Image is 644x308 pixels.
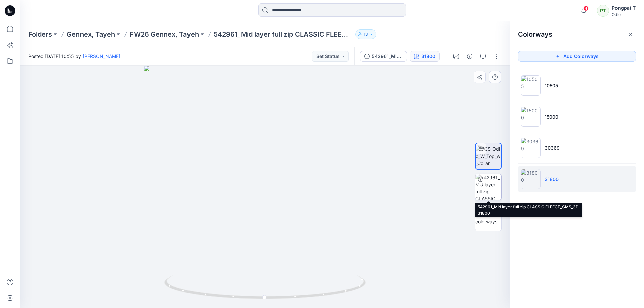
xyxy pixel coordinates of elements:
a: FW26 Gennex, Tayeh [130,29,199,39]
div: 542961_Mid layer full zip CLASSIC FLEECE_SMS_3D [372,53,402,60]
img: 15000 [521,107,541,127]
img: All colorways [475,211,501,225]
p: 15000 [545,113,558,120]
img: 542961_Mid layer full zip CLASSIC FLEECE_SMS_3D 31800 [475,174,501,200]
p: 542961_Mid layer full zip CLASSIC FLEECE_SMS_3D [214,29,353,39]
a: Folders [28,29,52,39]
button: 542961_Mid layer full zip CLASSIC FLEECE_SMS_3D [360,51,407,62]
p: 31800 [545,176,559,183]
a: Gennex, Tayeh [67,29,115,39]
div: Odlo [612,12,636,17]
button: Add Colorways [518,51,636,62]
button: 31800 [410,51,440,62]
h2: Colorways [518,30,552,38]
img: 31800 [521,169,541,189]
div: PT [597,5,609,17]
span: 4 [583,6,589,11]
span: Posted [DATE] 10:55 by [28,53,120,60]
div: 31800 [421,53,435,60]
img: 30369 [521,138,541,158]
img: VQS_Odlo_W_Top_w_Collar [476,145,501,167]
p: 13 [364,30,368,38]
button: Details [464,51,475,62]
div: Pongpat T [612,4,636,12]
p: 30369 [545,144,560,151]
a: [PERSON_NAME] [83,53,120,59]
button: 13 [355,29,376,39]
img: 10505 [521,75,541,96]
p: 10505 [545,82,558,89]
